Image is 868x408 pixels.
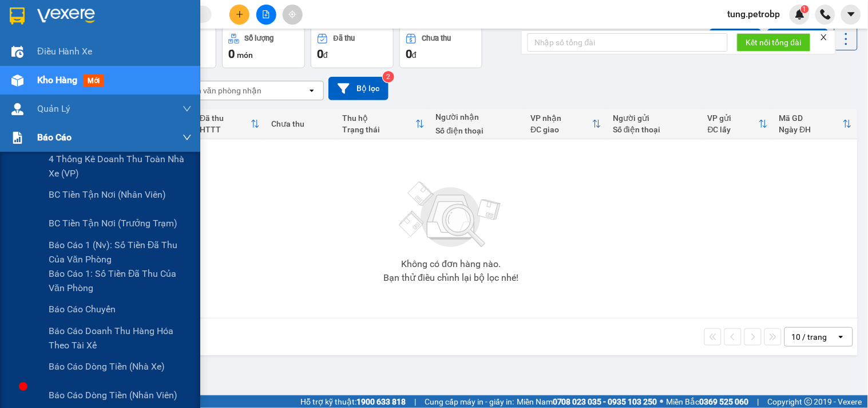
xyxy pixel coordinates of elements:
[821,9,831,19] img: phone-icon
[422,34,451,42] div: Chưa thu
[774,109,858,139] th: Toggle SortBy
[414,395,416,408] span: |
[846,9,857,19] span: caret-down
[708,113,759,123] div: VP gửi
[200,125,251,134] div: HTTT
[307,86,316,95] svg: open
[436,112,520,121] div: Người nhận
[49,359,165,374] span: Báo cáo dòng tiền (nhà xe)
[412,50,417,60] span: đ
[200,113,251,123] div: Đã thu
[194,109,265,139] th: Toggle SortBy
[343,113,415,123] div: Thu hộ
[530,125,592,134] div: ĐC giao
[288,10,296,18] span: aim
[49,324,192,352] span: Báo cáo doanh thu hàng hóa theo tài xế
[530,113,592,123] div: VP nhận
[737,33,811,52] button: Kết nối tổng đài
[49,152,192,181] span: 4 Thống kê doanh thu toàn nhà xe (VP)
[11,132,23,144] img: solution-icon
[183,133,192,142] span: down
[256,5,276,25] button: file-add
[401,260,501,269] div: Không có đơn hàng nào.
[553,397,657,406] strong: 0708 023 035 - 0935 103 250
[228,47,235,61] span: 0
[528,33,728,52] input: Nhập số tổng đài
[49,216,177,230] span: BC tiền tận nơi (trưởng trạm)
[792,331,827,343] div: 10 / trang
[237,50,253,60] span: món
[758,395,759,408] span: |
[779,113,843,123] div: Mã GD
[406,47,412,61] span: 0
[323,50,328,60] span: đ
[425,395,514,408] span: Cung cấp máy in - giấy in:
[399,27,482,68] button: Chưa thu0đ
[245,34,274,42] div: Số lượng
[702,109,774,139] th: Toggle SortBy
[700,397,749,406] strong: 0369 525 060
[37,74,77,85] span: Kho hàng
[803,5,807,13] span: 1
[841,5,861,25] button: caret-down
[283,5,303,25] button: aim
[229,5,249,25] button: plus
[394,175,508,255] img: svg+xml;base64,PHN2ZyBjbGFzcz0ibGlzdC1wbHVnX19zdmciIHhtbG5zPSJodHRwOi8vd3d3LnczLm9yZy8yMDAwL3N2Zy...
[183,85,261,96] div: Chọn văn phòng nhận
[328,77,389,100] button: Bộ lọc
[49,388,177,402] span: Báo cáo dòng tiền (nhân viên)
[356,397,406,406] strong: 1900 633 818
[795,9,805,19] img: icon-new-feature
[49,266,192,295] span: Báo cáo 1: Số tiền đã thu của văn phòng
[613,125,696,134] div: Số điện thoại
[708,125,759,134] div: ĐC lấy
[525,109,607,139] th: Toggle SortBy
[10,7,25,25] img: logo-vxr
[37,101,70,116] span: Quản Lý
[804,398,812,406] span: copyright
[837,332,846,342] svg: open
[300,395,406,408] span: Hỗ trợ kỹ thuật:
[317,47,323,61] span: 0
[667,395,749,408] span: Miền Bắc
[271,119,331,128] div: Chưa thu
[436,126,520,135] div: Số điện thoại
[334,34,355,42] div: Đã thu
[337,109,430,139] th: Toggle SortBy
[37,44,93,58] span: Điều hành xe
[660,399,664,404] span: ⚪️
[383,71,394,83] sup: 2
[343,125,415,134] div: Trạng thái
[801,5,809,13] sup: 1
[262,10,270,18] span: file-add
[820,33,828,41] span: close
[49,238,192,266] span: Báo cáo 1 (nv): Số tiền đã thu của văn phòng
[49,302,116,316] span: Báo cáo chuyến
[719,7,790,21] span: tung.petrobp
[517,395,657,408] span: Miền Nam
[311,27,394,68] button: Đã thu0đ
[779,125,843,134] div: Ngày ĐH
[383,273,518,283] div: Bạn thử điều chỉnh lại bộ lọc nhé!
[49,187,166,202] span: BC tiền tận nơi (nhân viên)
[11,74,23,87] img: warehouse-icon
[83,74,104,87] span: mới
[183,104,192,113] span: down
[613,113,696,123] div: Người gửi
[37,130,72,144] span: Báo cáo
[11,46,23,58] img: warehouse-icon
[11,103,23,115] img: warehouse-icon
[746,36,802,49] span: Kết nối tổng đài
[222,27,305,68] button: Số lượng0món
[236,10,244,18] span: plus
